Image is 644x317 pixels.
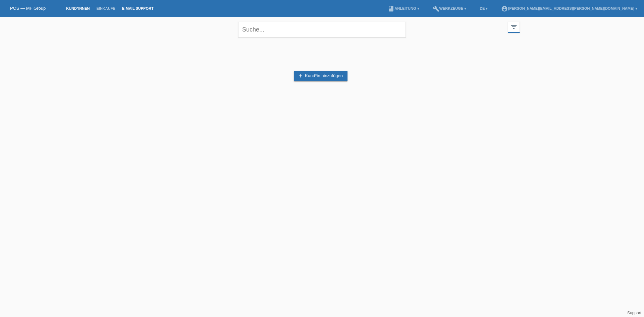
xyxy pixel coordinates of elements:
a: buildWerkzeuge ▾ [429,6,470,10]
i: account_circle [501,5,508,12]
i: add [298,73,303,78]
a: bookAnleitung ▾ [384,6,422,10]
a: Support [627,311,641,315]
a: E-Mail Support [119,6,157,10]
a: Einkäufe [93,6,118,10]
a: POS — MF Group [10,6,46,11]
a: account_circle[PERSON_NAME][EMAIL_ADDRESS][PERSON_NAME][DOMAIN_NAME] ▾ [498,6,641,10]
a: addKund*in hinzufügen [294,71,347,81]
i: build [433,5,439,12]
i: filter_list [510,23,518,31]
a: DE ▾ [476,6,491,10]
i: book [388,5,394,12]
a: Kund*innen [63,6,93,10]
input: Suche... [238,22,406,38]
